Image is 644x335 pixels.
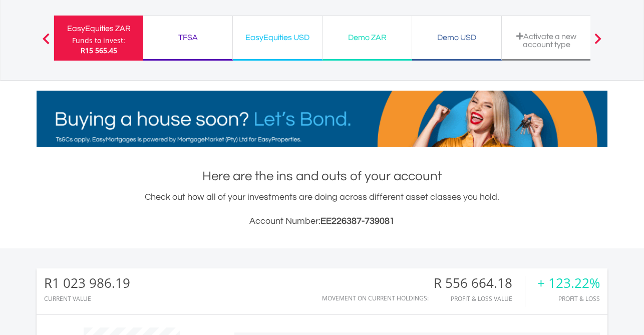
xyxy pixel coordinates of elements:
[239,31,316,45] div: EasyEquities USD
[434,295,525,302] div: Profit & Loss Value
[37,91,607,147] img: EasyMortage Promotion Banner
[81,46,117,55] span: R15 565.45
[37,214,607,228] h3: Account Number:
[149,31,226,45] div: TFSA
[537,276,600,290] div: + 123.22%
[508,32,585,49] div: Activate a new account type
[37,190,607,228] div: Check out how all of your investments are doing across different asset classes you hold.
[320,216,395,226] span: EE226387-739081
[60,22,137,36] div: EasyEquities ZAR
[418,31,495,45] div: Demo USD
[322,295,429,301] div: Movement on Current Holdings:
[537,295,600,302] div: Profit & Loss
[434,276,525,290] div: R 556 664.18
[72,36,125,46] div: Funds to invest:
[44,276,130,290] div: R1 023 986.19
[37,167,607,185] h1: Here are the ins and outs of your account
[44,295,130,302] div: CURRENT VALUE
[329,31,406,45] div: Demo ZAR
